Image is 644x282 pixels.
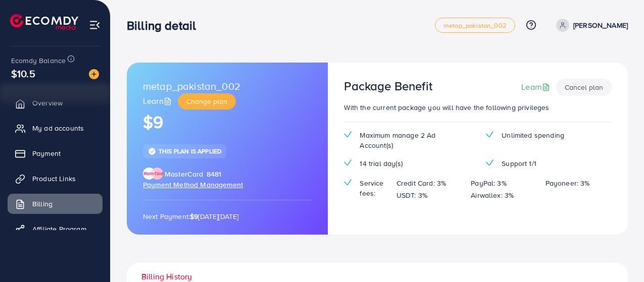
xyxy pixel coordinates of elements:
span: My ad accounts [32,123,84,133]
img: menu [89,19,101,31]
p: USDT: 3% [397,189,427,201]
p: [PERSON_NAME] [573,19,628,31]
button: Change plan [178,93,236,109]
span: Product Links [32,174,76,184]
p: Payoneer: 3% [546,177,590,189]
h1: $9 [143,112,312,133]
span: Payment [32,148,61,158]
a: [PERSON_NAME] [552,19,628,32]
span: Support 1/1 [502,158,536,168]
span: Service fees: [360,178,388,199]
a: Billing [8,194,103,214]
span: metap_pakistan_002 [443,22,507,29]
img: tick [486,131,493,138]
a: Affiliate Program [8,219,103,239]
img: tick [344,179,352,186]
img: tick [148,147,156,155]
img: tick [344,159,352,166]
img: tick [486,159,493,166]
p: Credit Card: 3% [397,177,446,189]
iframe: Chat [601,237,636,274]
span: 8481 [207,169,222,179]
a: Overview [8,93,103,113]
a: metap_pakistan_002 [435,18,515,33]
span: Ecomdy Balance [11,55,66,66]
span: Payment Method Management [143,180,243,190]
a: My ad accounts [8,118,103,138]
img: tick [344,131,352,138]
span: Affiliate Program [32,224,86,234]
img: brand [143,167,163,180]
p: Next Payment: [DATE][DATE] [143,210,312,222]
span: Unlimited spending [502,130,564,140]
button: Cancel plan [556,79,612,96]
span: MasterCard [165,169,204,179]
span: Overview [32,98,63,108]
span: Billing [32,199,53,209]
img: image [89,69,99,79]
p: PayPal: 3% [471,177,507,189]
h3: Package Benefit [344,79,432,93]
span: This plan is applied [159,147,221,155]
span: Maximum manage 2 Ad Account(s) [360,130,470,151]
strong: $9 [190,211,198,221]
p: With the current package you will have the following privileges [344,101,612,114]
p: Airwallex: 3% [471,189,514,201]
a: Learn [521,81,552,93]
a: Payment [8,143,103,163]
a: Learn [143,95,174,107]
span: $10.5 [11,66,35,81]
img: logo [10,14,78,30]
a: Product Links [8,168,103,189]
span: 14 trial day(s) [360,158,402,168]
h3: Billing detail [127,18,204,33]
span: metap_pakistan_002 [143,79,240,93]
span: Change plan [186,96,227,106]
